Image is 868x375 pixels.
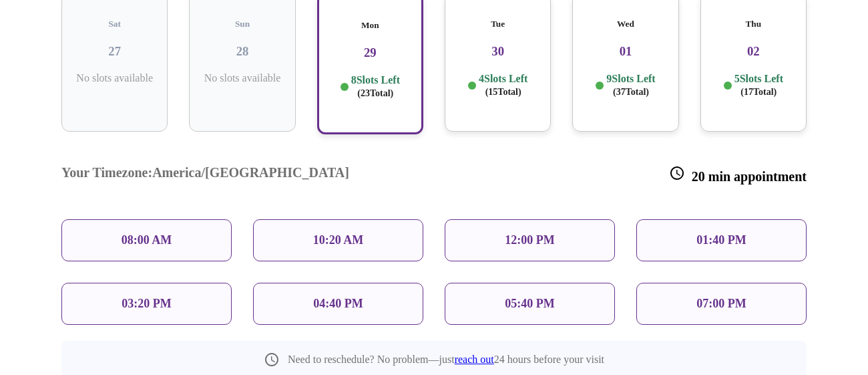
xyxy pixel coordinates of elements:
[455,354,494,365] a: reach out
[479,72,527,98] p: 4 Slots Left
[72,44,157,59] h3: 27
[455,44,540,59] h3: 30
[583,44,668,59] h3: 01
[505,297,554,311] p: 05:40 PM
[200,44,284,59] h3: 28
[357,88,393,98] span: ( 23 Total)
[329,20,411,31] h5: Mon
[200,19,284,29] h5: Sun
[711,19,796,29] h5: Thu
[122,297,171,311] p: 03:20 PM
[72,72,157,84] p: No slots available
[696,233,746,247] p: 01:40 PM
[313,233,364,247] p: 10:20 AM
[711,44,796,59] h3: 02
[313,297,363,311] p: 04:40 PM
[72,19,157,29] h5: Sat
[288,354,604,366] p: Need to reschedule? No problem—just 24 hours before your visit
[669,165,807,184] h3: 20 min appointment
[329,45,411,60] h3: 29
[61,165,349,184] h3: Your Timezone: America/[GEOGRAPHIC_DATA]
[505,233,554,247] p: 12:00 PM
[696,297,746,311] p: 07:00 PM
[734,72,783,98] p: 5 Slots Left
[606,72,655,98] p: 9 Slots Left
[455,19,540,29] h5: Tue
[740,87,777,97] span: ( 17 Total)
[485,87,521,97] span: ( 15 Total)
[200,72,284,84] p: No slots available
[351,74,400,100] p: 8 Slots Left
[583,19,668,29] h5: Wed
[122,233,172,247] p: 08:00 AM
[613,87,649,97] span: ( 37 Total)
